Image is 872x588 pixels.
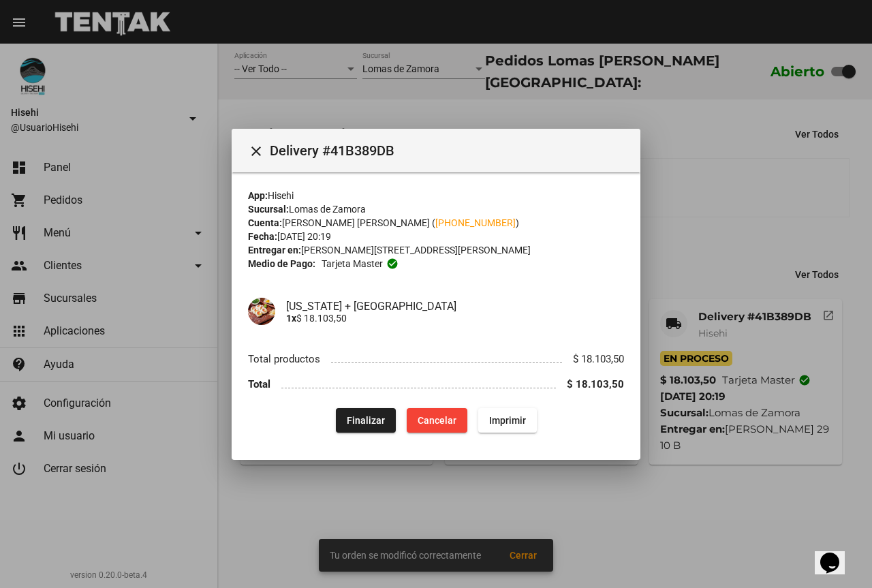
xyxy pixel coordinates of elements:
[248,372,624,397] li: Total $ 18.103,50
[286,312,296,323] b: 1x
[489,414,526,425] span: Imprimir
[248,217,282,228] strong: Cuenta:
[270,140,629,161] span: Delivery #41B389DB
[347,414,385,425] span: Finalizar
[435,217,516,228] a: [PHONE_NUMBER]
[248,216,624,230] div: [PERSON_NAME] [PERSON_NAME] ( )
[248,257,315,270] strong: Medio de Pago:
[248,245,301,256] strong: Entregar en:
[322,257,383,270] span: Tarjeta master
[248,230,624,243] div: [DATE] 20:19
[248,202,624,216] div: Lomas de Zamora
[248,347,624,372] li: Total productos $ 18.103,50
[815,533,858,574] iframe: chat widget
[248,231,277,242] strong: Fecha:
[248,143,264,159] mat-icon: Cerrar
[286,299,624,312] h4: [US_STATE] + [GEOGRAPHIC_DATA]
[386,258,399,270] mat-icon: check_circle
[248,204,289,215] strong: Sucursal:
[478,407,537,432] button: Imprimir
[248,298,275,325] img: 870d4bf0-67ed-4171-902c-ed3c29e863da.jpg
[407,407,467,432] button: Cancelar
[248,190,268,201] strong: App:
[286,312,624,323] p: $ 18.103,50
[243,137,270,164] button: Cerrar
[248,189,624,202] div: Hisehi
[248,243,624,257] div: [PERSON_NAME][STREET_ADDRESS][PERSON_NAME]
[418,414,456,425] span: Cancelar
[336,407,396,432] button: Finalizar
